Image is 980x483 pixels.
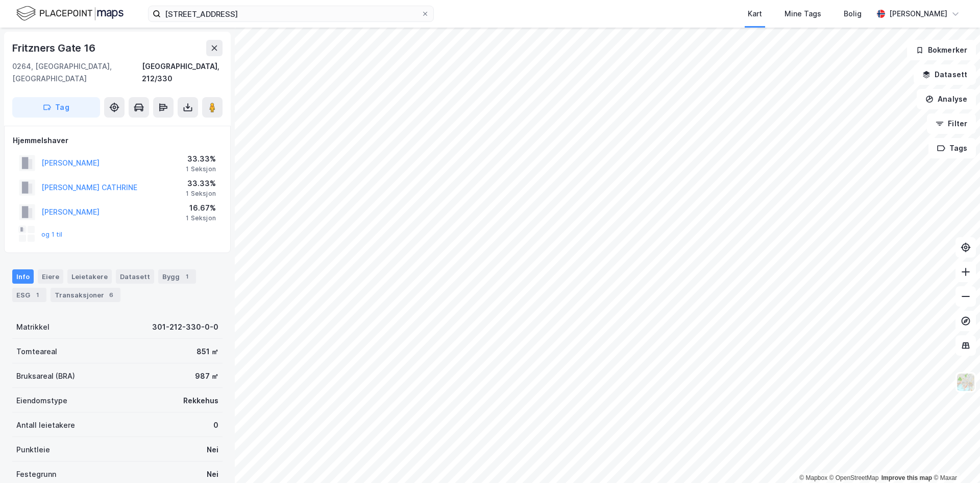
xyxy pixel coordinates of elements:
[38,269,63,284] div: Eiere
[16,5,124,22] img: logo.f888ab2527a4732fd821a326f86c7f29.svg
[12,97,100,118] button: Tag
[186,202,216,214] div: 16.67%
[929,434,980,483] iframe: Chat Widget
[142,60,223,85] div: [GEOGRAPHIC_DATA], 212/330
[158,269,196,284] div: Bygg
[929,434,980,483] div: Kontrollprogram for chat
[183,395,218,407] div: Rekkehus
[13,134,222,147] div: Hjemmelshaver
[186,153,216,165] div: 33.33%
[16,321,50,333] div: Matrikkel
[844,8,862,20] div: Bolig
[928,138,976,158] button: Tags
[16,395,67,407] div: Eiendomstype
[914,64,976,85] button: Datasett
[16,346,57,358] div: Tomteareal
[889,8,947,20] div: [PERSON_NAME]
[956,373,975,392] img: Z
[16,419,75,431] div: Antall leietakere
[881,474,932,481] a: Improve this map
[207,444,218,456] div: Nei
[197,346,218,358] div: 851 ㎡
[16,468,56,480] div: Festegrunn
[186,214,216,222] div: 1 Seksjon
[32,290,42,300] div: 1
[161,6,421,21] input: Søk på adresse, matrikkel, gårdeiere, leietakere eller personer
[12,288,46,302] div: ESG
[207,468,218,480] div: Nei
[829,474,879,481] a: OpenStreetMap
[917,89,976,109] button: Analyse
[799,474,827,481] a: Mapbox
[16,370,75,382] div: Bruksareal (BRA)
[213,419,218,431] div: 0
[12,269,34,284] div: Info
[67,269,112,284] div: Leietakere
[195,370,218,382] div: 987 ㎡
[186,190,216,198] div: 1 Seksjon
[907,40,976,60] button: Bokmerker
[12,40,97,56] div: Fritzners Gate 16
[927,113,976,134] button: Filter
[182,271,192,282] div: 1
[12,60,142,85] div: 0264, [GEOGRAPHIC_DATA], [GEOGRAPHIC_DATA]
[785,8,821,20] div: Mine Tags
[16,444,50,456] div: Punktleie
[186,165,216,173] div: 1 Seksjon
[186,177,216,190] div: 33.33%
[116,269,154,284] div: Datasett
[748,8,762,20] div: Kart
[152,321,218,333] div: 301-212-330-0-0
[51,288,120,302] div: Transaksjoner
[106,290,116,300] div: 6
